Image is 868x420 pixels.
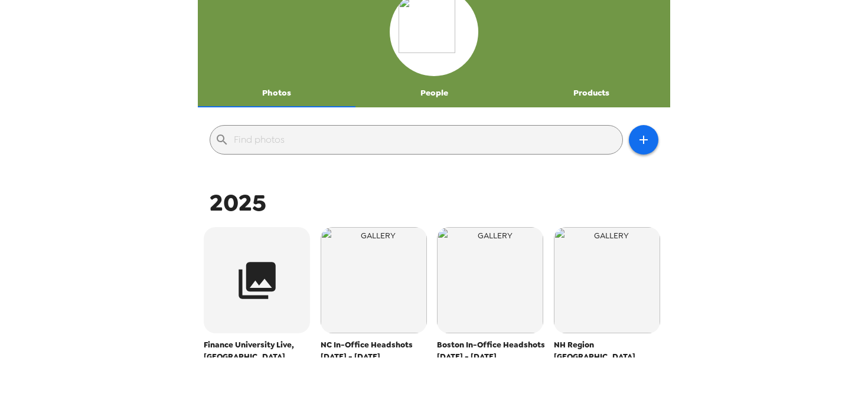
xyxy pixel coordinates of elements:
span: NH Region [GEOGRAPHIC_DATA] [554,339,665,363]
button: Photos [198,79,355,107]
img: gallery [321,227,427,333]
span: Boston In-Office Headshots [DATE] - [DATE] [437,339,548,363]
span: NC In-Office Headshots [DATE] - [DATE] [321,339,432,363]
span: 2025 [210,187,266,218]
button: Products [513,79,670,107]
input: Find photos [234,130,618,149]
img: gallery [554,227,660,333]
img: gallery [437,227,543,333]
span: Finance University Live, [GEOGRAPHIC_DATA], [GEOGRAPHIC_DATA] [DATE] [204,339,315,375]
button: People [355,79,513,107]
